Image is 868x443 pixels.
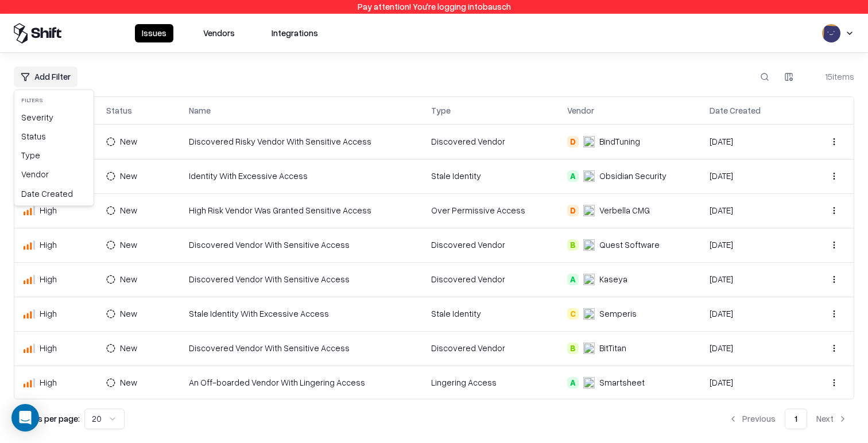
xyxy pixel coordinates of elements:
div: Type [17,146,91,165]
div: Filters [17,92,91,108]
div: Add Filter [14,90,94,206]
div: Severity [17,108,91,127]
div: Status [17,127,91,146]
div: Vendor [17,165,91,184]
div: Date Created [17,184,91,203]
